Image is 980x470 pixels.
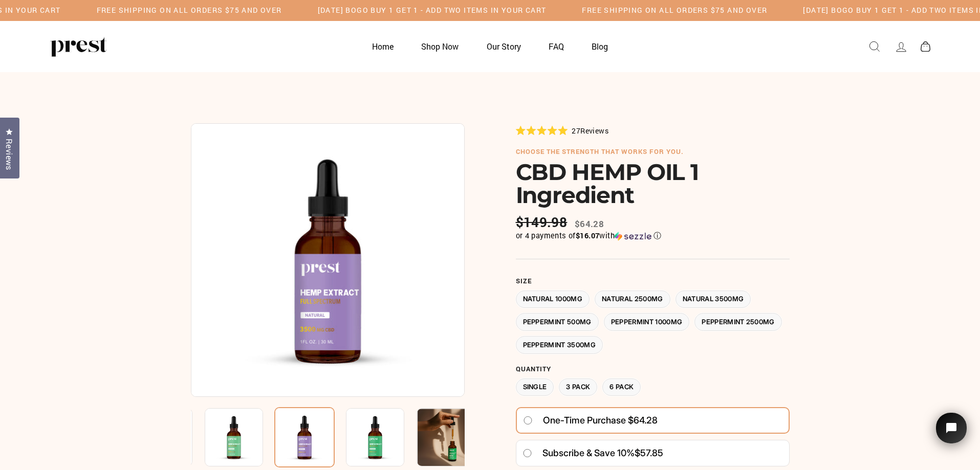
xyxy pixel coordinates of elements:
[516,125,608,136] div: 27Reviews
[676,290,751,308] label: Natural 3500MG
[474,36,534,56] a: Our Story
[694,313,782,331] label: Peppermint 2500MG
[516,231,790,241] div: or 4 payments of$16.07withSezzle Click to learn more about Sezzle
[191,123,465,397] img: CBD HEMP OIL 1 Ingredient
[3,139,16,170] span: Reviews
[615,232,651,241] img: Sezzle
[516,336,603,354] label: Peppermint 3500MG
[516,313,599,331] label: Peppermint 500MG
[516,378,554,396] label: Single
[542,447,635,458] span: Subscribe & save 10%
[522,449,532,457] input: Subscribe & save 10%$57.85
[516,365,790,373] label: Quantity
[543,411,658,430] span: One-time purchase $64.28
[604,313,690,331] label: Peppermint 1000MG
[274,407,335,467] img: CBD HEMP OIL 1 Ingredient
[572,126,580,136] span: 27
[536,36,577,56] a: FAQ
[97,6,282,15] h5: Free Shipping on all orders $75 and over
[359,36,406,56] a: Home
[559,378,597,396] label: 3 Pack
[580,126,608,136] span: Reviews
[575,218,604,230] span: $64.28
[408,36,471,56] a: Shop Now
[50,36,106,57] img: PREST ORGANICS
[576,231,599,240] span: $16.07
[516,277,790,285] label: Size
[516,148,790,156] h6: choose the strength that works for you.
[582,6,767,15] h5: Free Shipping on all orders $75 and over
[205,408,263,466] img: CBD HEMP OIL 1 Ingredient
[923,398,980,470] iframe: Tidio Chat
[516,214,570,230] span: $149.98
[318,6,547,15] h5: [DATE] BOGO BUY 1 GET 1 - ADD TWO ITEMS IN YOUR CART
[602,378,641,396] label: 6 Pack
[516,231,790,241] div: or 4 payments of with
[579,36,621,56] a: Blog
[359,36,621,56] ul: Primary
[516,161,790,207] h1: CBD HEMP OIL 1 Ingredient
[635,447,663,458] span: $57.85
[516,290,590,308] label: Natural 1000MG
[523,416,533,424] input: One-time purchase $64.28
[346,408,404,466] img: CBD HEMP OIL 1 Ingredient
[417,408,475,466] img: CBD HEMP OIL 1 Ingredient
[595,290,670,308] label: Natural 2500MG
